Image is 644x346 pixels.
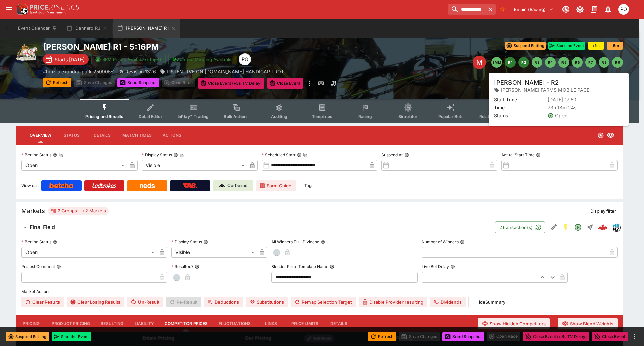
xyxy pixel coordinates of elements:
p: Suspend At [381,152,403,158]
button: R8 [599,57,609,68]
button: Clear Losing Results [67,297,124,307]
button: Disable Provider resulting [359,297,427,307]
svg: Visible [607,131,615,139]
p: Display Status [142,152,172,158]
label: Market Actions [21,287,618,297]
button: SGM Enabled [560,221,572,233]
button: Substitutions [246,297,288,307]
button: Fluctuations [213,315,256,332]
button: R6 [572,57,583,68]
p: Betting Status [21,239,51,245]
div: hrnz [612,223,620,231]
span: System Controls [521,114,553,119]
button: Send Snapshot [442,332,484,341]
button: Event Calendar [14,19,61,38]
button: Close Event (+3s TV Delay) [523,332,589,341]
button: Open [572,221,584,233]
nav: pagination navigation [491,57,623,68]
h2: Copy To Clipboard [43,42,333,52]
img: Sportsbook Management [30,11,66,14]
svg: Open [574,223,582,231]
img: TabNZ [183,183,197,188]
button: Liability [129,315,159,332]
button: Display filter [586,206,620,216]
button: R3 [532,57,542,68]
p: LISTEN LIVE ON [DOMAIN_NAME] HANDICAP TROT [167,68,284,75]
a: 99a17f17-678d-48cf-9239-59ac40d108a4 [596,220,609,234]
button: +5m [607,42,623,50]
img: Ladbrokes [92,183,116,188]
span: InPlay™ Trading [178,114,209,119]
button: open drawer [3,3,15,15]
button: Price Limits [286,315,324,332]
button: R9 [612,57,623,68]
input: search [448,4,485,15]
button: Send Snapshot [117,78,159,87]
button: [PERSON_NAME] R1 [113,19,180,38]
span: Racing [358,114,372,119]
button: Philip OConnor [616,2,631,17]
a: Form Guide [256,180,296,191]
p: Live Bet Delay [422,264,449,269]
button: SRM Prices Available (Top4) [91,54,166,65]
p: Betting Status [21,152,51,158]
img: logo-cerberus--red.svg [598,223,607,232]
span: Re-Result [166,297,201,307]
button: Un-Result [127,297,163,307]
button: Documentation [588,3,600,15]
button: Show Hidden Competitors [478,318,550,329]
p: Copy To Clipboard [43,68,115,75]
button: Pricing [16,315,46,332]
button: Jetbet Meeting Available [168,54,236,65]
button: R2 [518,57,529,68]
button: Notifications [602,3,614,15]
button: Competitor Prices [159,315,213,332]
p: Number of Winners [422,239,459,245]
img: PriceKinetics Logo [15,3,28,16]
button: Details [87,127,117,143]
span: Bulk Actions [224,114,249,119]
button: Start the Event [548,42,585,50]
button: Resulting [95,315,129,332]
div: Visible [142,160,247,171]
button: SMM [491,57,502,68]
div: Open [21,247,157,258]
img: Cerberus [219,183,225,188]
div: split button [487,332,520,341]
div: 2 Groups 2 Markets [50,207,106,215]
button: Match Times [117,127,157,143]
button: Toggle light/dark mode [574,3,586,15]
div: Philip OConnor [618,4,629,15]
button: more [306,78,314,89]
button: R5 [558,57,569,68]
button: Dividends [430,297,466,307]
div: 99a17f17-678d-48cf-9239-59ac40d108a4 [598,223,607,232]
p: Auto-Save [599,80,620,87]
div: Philip OConnor [239,53,251,65]
button: Refresh [368,332,396,341]
button: Straight [584,221,596,233]
button: Close Event [267,78,303,89]
h6: Final Field [30,224,55,231]
button: Connected to PK [560,3,572,15]
span: Templates [312,114,332,119]
button: No Bookmarks [497,4,508,15]
p: Resulted? [171,264,193,269]
img: Neds [140,183,155,188]
button: Close Event [592,332,628,341]
p: Display Status [171,239,202,245]
h5: Markets [21,207,45,215]
span: Auditing [271,114,287,119]
p: Starts [DATE] [55,56,85,63]
div: Open [21,160,127,171]
span: Simulator [398,114,417,119]
button: Suspend Betting [6,332,49,341]
button: Deductions [204,297,243,307]
button: Copy To Clipboard [59,153,63,157]
button: 2Transaction(s) [495,221,545,233]
span: Detail Editor [139,114,162,119]
div: split button [162,78,195,87]
div: Edit Meeting [473,56,486,69]
p: Revision 1326 [125,68,156,75]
